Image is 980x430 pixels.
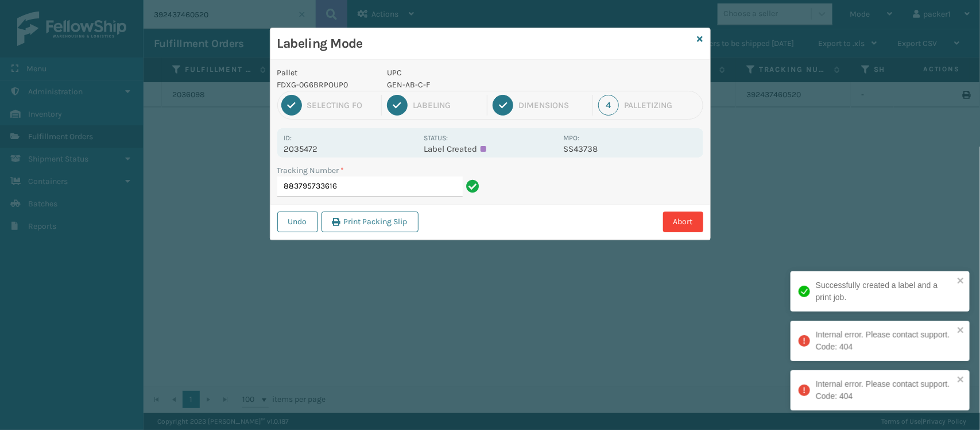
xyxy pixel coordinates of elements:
[284,134,292,142] label: Id:
[563,134,579,142] label: MPO:
[277,212,318,232] button: Undo
[598,95,619,116] div: 4
[387,79,556,91] p: GEN-AB-C-F
[277,79,374,91] p: FDXG-0G6BRPOUP0
[321,212,419,232] button: Print Packing Slip
[424,144,556,154] p: Label Created
[816,329,954,353] div: Internal error. Please contact support. Code: 404
[957,325,965,336] button: close
[957,276,965,287] button: close
[277,35,693,52] h3: Labeling Mode
[307,100,376,110] div: Selecting FO
[663,212,703,232] button: Abort
[424,134,448,142] label: Status:
[277,164,344,176] label: Tracking Number
[493,95,513,116] div: 3
[387,95,408,116] div: 2
[816,279,954,304] div: Successfully created a label and a print job.
[957,375,965,386] button: close
[281,95,302,116] div: 1
[563,144,696,154] p: SS43738
[387,67,556,79] p: UPC
[624,100,699,110] div: Palletizing
[277,67,374,79] p: Pallet
[816,378,954,402] div: Internal error. Please contact support. Code: 404
[518,100,587,110] div: Dimensions
[413,100,482,110] div: Labeling
[284,144,417,154] p: 2035472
